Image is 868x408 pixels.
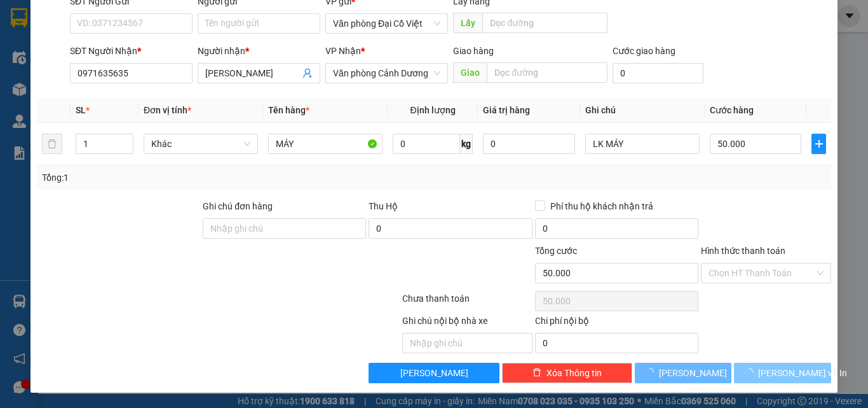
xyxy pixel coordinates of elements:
[410,105,455,115] span: Định lượng
[369,201,398,211] span: Thu Hộ
[77,30,214,51] b: [PERSON_NAME]
[580,98,705,123] th: Ghi chú
[535,246,577,256] span: Tổng cước
[402,314,532,333] div: Ghi chú nội bộ nhà xe
[812,139,825,149] span: plus
[453,13,482,33] span: Lấy
[734,363,831,383] button: [PERSON_NAME] và In
[151,134,250,153] span: Khác
[67,74,234,162] h1: Giao dọc đường
[333,14,440,33] span: Văn phòng Đại Cồ Việt
[701,246,785,256] label: Hình thức thanh toán
[483,105,530,115] span: Giá trị hàng
[483,134,574,154] input: 0
[203,218,366,239] input: Ghi chú đơn hàng
[76,105,86,115] span: SL
[535,314,698,333] div: Chi phí nội bộ
[453,62,487,83] span: Giao
[613,46,675,56] label: Cước giao hàng
[203,201,273,211] label: Ghi chú đơn hàng
[532,368,541,378] span: delete
[7,74,102,95] h2: GTZ2UTNQ
[635,363,732,383] button: [PERSON_NAME]
[198,44,320,58] div: Người nhận
[546,366,602,380] span: Xóa Thông tin
[369,363,499,383] button: [PERSON_NAME]
[487,62,607,83] input: Dọc đường
[144,105,191,115] span: Đơn vị tính
[502,363,632,383] button: deleteXóa Thông tin
[42,171,336,185] div: Tổng: 1
[42,134,62,154] button: delete
[401,292,534,314] div: Chưa thanh toán
[268,105,309,115] span: Tên hàng
[545,199,658,213] span: Phí thu hộ khách nhận trả
[333,64,440,83] span: Văn phòng Cảnh Dương
[613,63,703,83] input: Cước giao hàng
[811,134,826,154] button: plus
[758,366,847,380] span: [PERSON_NAME] và In
[710,105,754,115] span: Cước hàng
[400,366,468,380] span: [PERSON_NAME]
[659,366,727,380] span: [PERSON_NAME]
[325,46,361,56] span: VP Nhận
[268,134,383,154] input: VD: Bàn, Ghế
[585,134,700,154] input: Ghi Chú
[645,368,659,377] span: loading
[302,68,313,78] span: user-add
[402,333,532,353] input: Nhập ghi chú
[70,44,193,58] div: SĐT Người Nhận
[460,134,473,154] span: kg
[453,46,494,56] span: Giao hàng
[482,13,607,33] input: Dọc đường
[744,368,758,377] span: loading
